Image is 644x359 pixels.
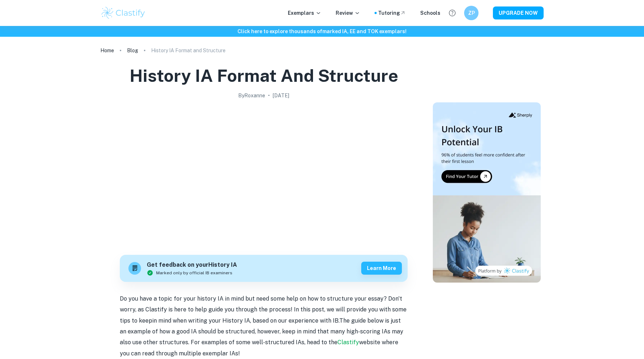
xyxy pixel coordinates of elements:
p: Do you have a topic for your history IA in mind but need some help on how to structure your essay... [120,293,408,359]
p: Exemplars [288,9,321,17]
button: Learn more [361,262,402,275]
img: Clastify logo [100,6,146,20]
img: Thumbnail [433,102,541,283]
h2: By Roxanne [238,92,265,99]
a: Get feedback on yourHistory IAMarked only by official IB examinersLearn more [120,255,408,282]
h6: ZP [467,9,476,17]
button: Help and Feedback [446,7,458,19]
h2: [DATE] [273,92,289,99]
a: Clastify [337,339,359,346]
p: • [268,92,270,99]
a: Home [100,45,114,56]
p: History IA Format and Structure [151,46,226,54]
img: History IA Format and Structure cover image [120,102,408,247]
h6: Get feedback on your History IA [147,261,237,270]
h6: Click here to explore thousands of marked IA, EE and TOK exemplars ! [1,27,643,35]
button: ZP [464,6,479,20]
a: Schools [420,9,440,17]
h1: History IA Format and Structure [130,64,398,87]
button: UPGRADE NOW [493,6,544,19]
p: Review [336,9,360,17]
span: in mind when writing your History IA, based on our experience with IB. [152,317,339,324]
a: Tutoring [378,9,406,17]
span: Marked only by official IB examiners [156,270,232,276]
a: Blog [127,45,138,56]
